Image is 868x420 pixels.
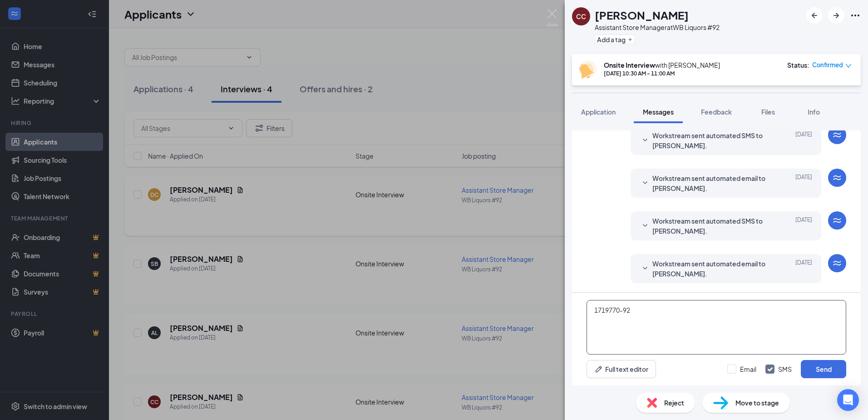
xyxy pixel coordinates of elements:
[812,60,843,70] span: Confirmed
[604,60,720,70] div: with [PERSON_NAME]
[832,172,843,183] svg: WorkstreamLogo
[828,7,844,24] button: ArrowRight
[595,7,689,23] h1: [PERSON_NAME]
[761,108,775,116] span: Files
[595,35,635,44] button: PlusAdd a tag
[850,10,861,21] svg: Ellipses
[594,365,603,374] svg: Pen
[627,37,633,42] svg: Plus
[652,216,771,236] span: Workstream sent automated SMS to [PERSON_NAME].
[795,216,812,236] span: [DATE]
[643,108,674,116] span: Messages
[832,258,843,269] svg: WorkstreamLogo
[809,10,820,21] svg: ArrowLeftNew
[604,70,720,77] div: [DATE] 10:30 AM - 11:00 AM
[652,173,771,193] span: Workstream sent automated email to [PERSON_NAME].
[576,12,586,21] div: CC
[640,178,651,189] svg: SmallChevronDown
[604,61,655,69] b: Onsite Interview
[795,173,812,193] span: [DATE]
[587,300,846,355] textarea: 1719770-92
[640,220,651,231] svg: SmallChevronDown
[664,398,684,408] span: Reject
[595,23,720,32] div: Assistant Store Manager at WB Liquors #92
[652,259,771,279] span: Workstream sent automated email to [PERSON_NAME].
[787,60,809,70] div: Status :
[701,108,732,116] span: Feedback
[640,263,651,274] svg: SmallChevronDown
[837,389,859,411] div: Open Intercom Messenger
[806,7,823,24] button: ArrowLeftNew
[808,108,820,116] span: Info
[845,63,852,69] span: down
[831,10,842,21] svg: ArrowRight
[832,215,843,226] svg: WorkstreamLogo
[795,259,812,279] span: [DATE]
[581,108,616,116] span: Application
[795,130,812,150] span: [DATE]
[587,360,656,378] button: Full text editorPen
[735,398,779,408] span: Move to stage
[640,135,651,146] svg: SmallChevronDown
[801,360,846,378] button: Send
[652,130,771,150] span: Workstream sent automated SMS to [PERSON_NAME].
[832,130,843,140] svg: WorkstreamLogo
